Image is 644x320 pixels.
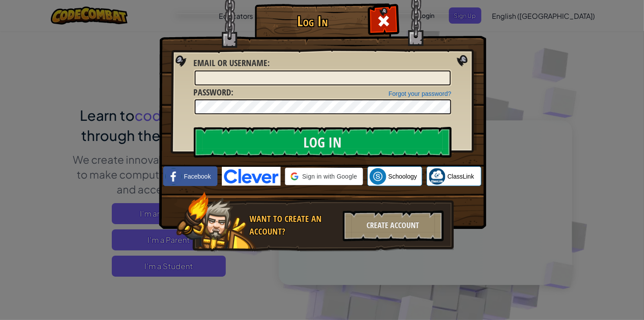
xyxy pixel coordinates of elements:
span: Schoology [388,172,417,181]
h1: Log In [257,14,369,29]
div: Want to create an account? [250,213,338,238]
img: clever-logo-blue.png [222,167,281,186]
div: Sign in with Google [285,168,363,185]
img: schoology.png [370,168,386,185]
img: facebook_small.png [165,168,182,185]
a: Forgot your password? [388,90,451,97]
div: Create Account [343,211,444,241]
span: ClassLink [448,172,474,181]
span: Facebook [184,172,211,181]
span: Sign in with Google [302,172,357,181]
label: : [194,86,234,99]
span: Email or Username [194,57,268,69]
input: Log In [194,127,452,158]
span: Password [194,86,231,98]
img: classlink-logo-small.png [429,168,445,185]
label: : [194,57,270,70]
